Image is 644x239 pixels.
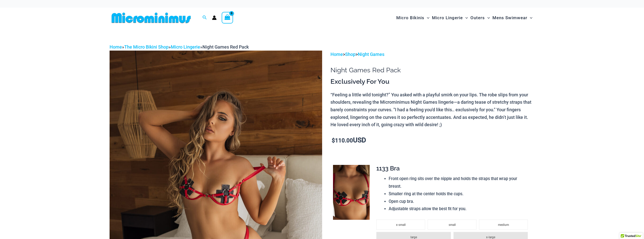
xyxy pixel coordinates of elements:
img: Night Games Red 1133 Bralette [333,165,370,220]
li: Front open ring sits over the nipple and holds the straps that wrap your breast. [389,175,530,190]
li: small [428,220,476,230]
a: Account icon link [212,15,217,20]
span: Menu Toggle [527,11,532,24]
li: Adjustable straps allow the best fit for you. [389,205,530,213]
li: x-small [376,220,425,230]
span: x-small [396,223,406,227]
span: small [449,223,456,227]
span: Menu Toggle [463,11,468,24]
span: x-large [486,235,495,239]
p: “Feeling a little wild tonight?” You asked with a playful smirk on your lips. The robe slips from... [330,91,534,129]
p: > > [330,51,534,58]
span: Outers [470,11,485,24]
a: OutersMenu ToggleMenu Toggle [469,10,491,26]
span: Mens Swimwear [492,11,527,24]
span: 1133 Bra [376,165,400,172]
a: Search icon link [202,15,207,21]
bdi: 110.00 [332,137,353,144]
span: Night Games Red Pack [202,44,249,50]
a: The Micro Bikini Shop [124,44,169,50]
span: medium [498,223,509,227]
img: MM SHOP LOGO FLAT [110,12,193,24]
a: Home [330,52,343,57]
a: Shop [345,52,356,57]
span: » » » [110,44,249,50]
a: Night Games [358,52,384,57]
a: Home [110,44,122,50]
span: Micro Bikinis [396,11,424,24]
h1: Night Games Red Pack [330,66,534,74]
a: Micro BikinisMenu ToggleMenu Toggle [395,10,431,26]
span: Micro Lingerie [432,11,463,24]
nav: Site Navigation [394,9,535,26]
li: Open cup bra. [389,198,530,205]
li: medium [479,220,528,230]
span: Menu Toggle [424,11,429,24]
a: Mens SwimwearMenu ToggleMenu Toggle [491,10,534,26]
span: large [410,235,417,239]
span: Menu Toggle [485,11,490,24]
h3: Exclusively For You [330,77,534,86]
a: Micro LingerieMenu ToggleMenu Toggle [431,10,469,26]
a: View Shopping Cart, empty [222,12,233,24]
a: Micro Lingerie [171,44,200,50]
p: USD [330,137,534,144]
li: Smaller ring at the center holds the cups. [389,190,530,198]
span: $ [332,137,335,144]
